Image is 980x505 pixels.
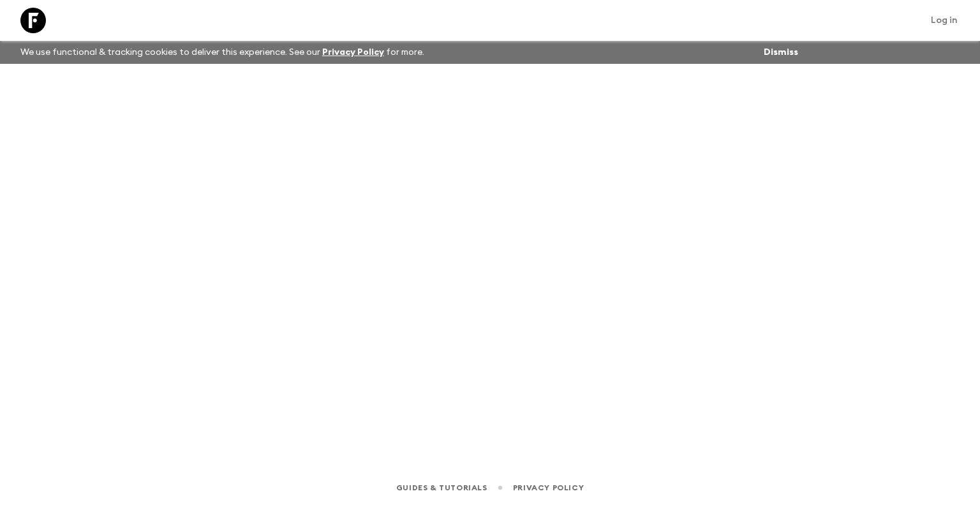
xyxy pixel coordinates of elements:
button: Dismiss [761,43,801,61]
p: We use functional & tracking cookies to deliver this experience. See our for more. [15,41,429,64]
a: Privacy Policy [513,481,584,495]
a: Privacy Policy [322,48,384,57]
a: Log in [924,11,965,29]
a: Guides & Tutorials [396,481,487,495]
